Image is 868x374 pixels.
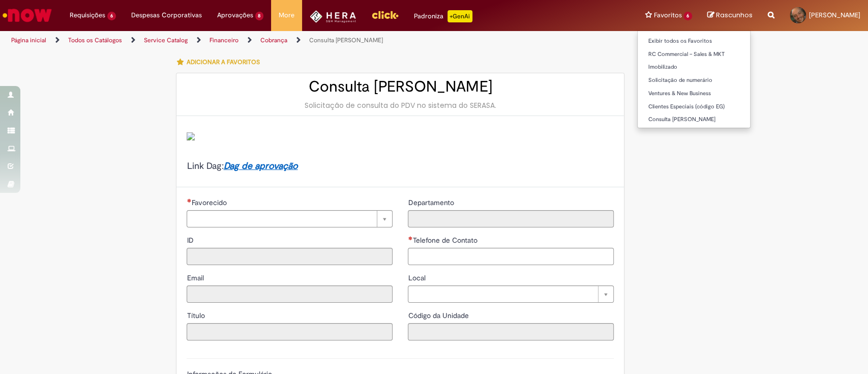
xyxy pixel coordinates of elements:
[408,210,614,227] input: Departamento
[187,236,195,245] span: Somente leitura - ID
[447,10,472,22] p: +GenAi
[371,7,399,22] img: click_logo_yellow_360x200.png
[408,311,470,320] span: Somente leitura - Código da Unidade
[187,311,206,320] span: Somente leitura - Título
[11,36,46,44] a: Página inicial
[209,36,238,44] a: Financeiro
[408,236,412,240] span: Obrigatório Preenchido
[1,5,53,25] img: ServiceNow
[716,10,753,20] span: Rascunhos
[187,310,206,321] label: Somente leitura - Título
[107,12,116,20] span: 6
[638,49,750,60] a: RC Commercial – Sales & MKT
[187,248,393,265] input: ID
[191,198,228,207] span: Necessários - Favorecido
[309,36,383,44] a: Consulta [PERSON_NAME]
[8,31,571,50] ul: Trilhas de página
[638,36,750,47] a: Exibir todos os Favoritos
[408,285,614,303] a: Limpar campo Local
[408,248,614,265] input: Telefone de Contato
[809,11,860,19] span: [PERSON_NAME]
[260,36,287,44] a: Cobrança
[217,10,253,20] span: Aprovações
[638,88,750,99] a: Ventures & New Business
[683,12,692,20] span: 6
[187,273,205,282] span: Somente leitura - Email
[187,285,393,303] input: Email
[637,31,751,128] ul: Favoritos
[707,11,753,20] a: Rascunhos
[408,310,470,321] label: Somente leitura - Código da Unidade
[638,101,750,112] a: Clientes Especiais (código EG)
[131,10,202,20] span: Despesas Corporativas
[412,236,479,245] span: Telefone de Contato
[187,210,393,227] a: Limpar campo Favorecido
[638,62,750,73] a: Imobilizado
[187,198,191,203] span: Necessários
[70,10,105,20] span: Requisições
[408,198,456,207] span: Somente leitura - Departamento
[187,78,614,95] h2: Consulta [PERSON_NAME]
[255,12,264,20] span: 8
[638,75,750,86] a: Solicitação de numerário
[279,10,294,20] span: More
[408,323,614,340] input: Código da Unidade
[653,10,681,20] span: Favoritos
[68,36,122,44] a: Todos os Catálogos
[187,323,393,340] input: Título
[144,36,188,44] a: Service Catalog
[223,160,297,172] a: Dag de aprovação
[187,235,195,245] label: Somente leitura - ID
[408,197,456,208] label: Somente leitura - Departamento
[414,10,472,22] div: Padroniza
[187,100,614,110] div: Solicitação de consulta do PDV no sistema do SERASA.
[186,58,259,66] span: Adicionar a Favoritos
[176,51,265,73] button: Adicionar a Favoritos
[408,273,427,282] span: Local
[187,132,195,140] img: sys_attachment.do
[187,273,205,283] label: Somente leitura - Email
[187,161,614,171] h4: Link Dag:
[310,10,356,23] img: HeraLogo.png
[638,114,750,125] a: Consulta [PERSON_NAME]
